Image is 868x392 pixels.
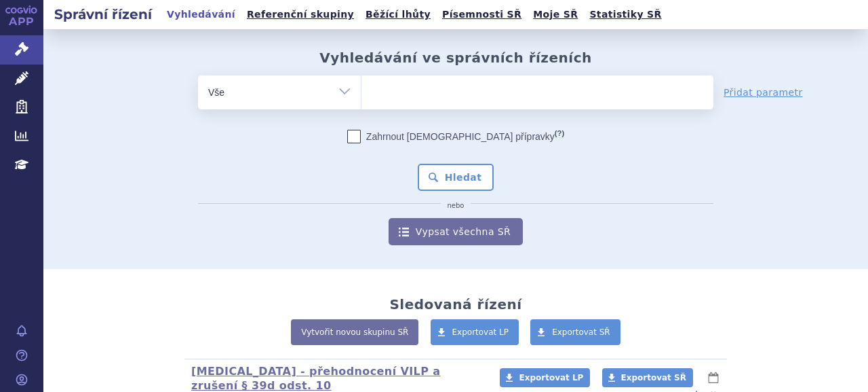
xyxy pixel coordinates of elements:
a: Vypsat všechna SŘ [389,218,523,245]
a: Běžící lhůty [361,5,435,24]
span: Exportovat LP [452,327,509,337]
h2: Vyhledávání ve správních řízeních [319,50,592,66]
a: Moje SŘ [529,5,582,24]
span: Exportovat LP [519,373,583,382]
button: Hledat [418,164,494,191]
h2: Správní řízení [43,5,163,24]
a: Exportovat SŘ [530,319,620,345]
span: Exportovat SŘ [552,327,610,337]
a: Přidat parametr [724,86,803,99]
a: Exportovat LP [431,319,519,345]
button: lhůty [707,370,720,386]
a: Exportovat LP [500,368,590,387]
label: Zahrnout [DEMOGRAPHIC_DATA] přípravky [347,130,564,143]
a: Vyhledávání [163,5,239,24]
i: nebo [441,202,471,210]
a: Referenční skupiny [243,5,358,24]
a: Vytvořit novou skupinu SŘ [291,319,418,345]
a: Statistiky SŘ [585,5,665,24]
span: Exportovat SŘ [621,373,686,382]
a: Písemnosti SŘ [438,5,526,24]
a: Exportovat SŘ [602,368,693,387]
h2: Sledovaná řízení [389,296,521,313]
a: [MEDICAL_DATA] - přehodnocení VILP a zrušení § 39d odst. 10 [191,365,441,392]
abbr: (?) [555,129,564,138]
